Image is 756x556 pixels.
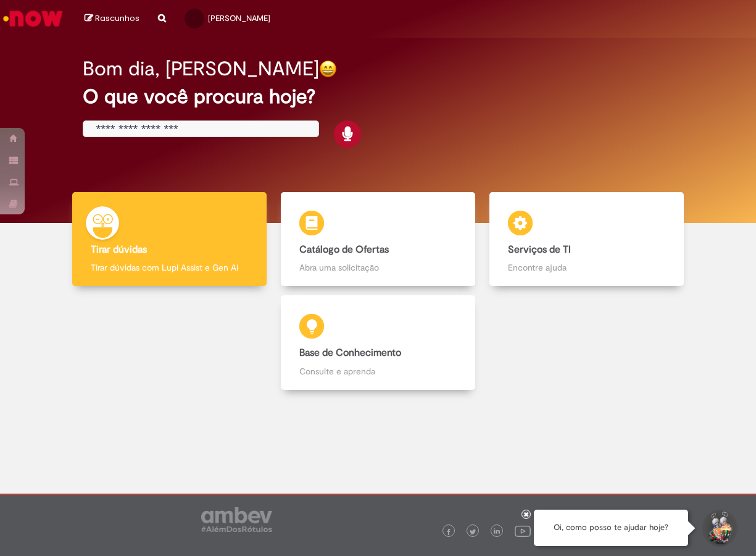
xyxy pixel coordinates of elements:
[508,243,571,256] b: Serviços de TI
[534,510,688,546] div: Oi, como posso te ajudar hoje?
[91,261,248,274] p: Tirar dúvidas com Lupi Assist e Gen Ai
[446,529,452,535] img: logo_footer_facebook.png
[508,261,665,274] p: Encontre ajuda
[65,192,273,287] a: Tirar dúvidas Tirar dúvidas com Lupi Assist e Gen Ai
[470,529,476,535] img: logo_footer_twitter.png
[494,528,500,536] img: logo_footer_linkedin.png
[91,243,147,256] b: Tirar dúvidas
[299,347,401,359] b: Base de Conhecimento
[95,12,139,24] span: Rascunhos
[83,86,673,107] h2: O que você procura hoje?
[208,13,270,23] span: [PERSON_NAME]
[201,507,272,532] img: logo_footer_ambev_rotulo_gray.png
[273,192,482,287] a: Catálogo de Ofertas Abra uma solicitação
[319,60,337,78] img: happy-face.png
[85,13,139,25] a: Rascunhos
[83,58,319,80] h2: Bom dia, [PERSON_NAME]
[515,523,531,539] img: logo_footer_youtube.png
[299,243,389,256] b: Catálogo de Ofertas
[483,192,691,287] a: Serviços de TI Encontre ajuda
[1,6,65,31] img: ServiceNow
[299,365,457,377] p: Consulte e aprenda
[700,510,737,547] button: Iniciar Conversa de Suporte
[65,295,691,390] a: Base de Conhecimento Consulte e aprenda
[299,261,457,274] p: Abra uma solicitação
